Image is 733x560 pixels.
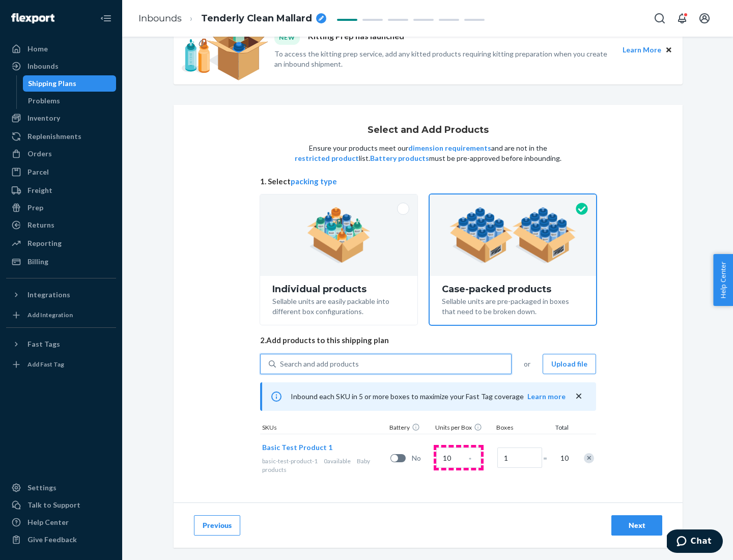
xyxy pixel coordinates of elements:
[6,336,116,352] button: Fast Tags
[291,176,337,187] button: packing type
[663,44,674,55] button: Close
[272,294,405,317] div: Sellable units are easily packable into different box configurations.
[620,520,654,530] div: Next
[442,294,584,317] div: Sellable units are pre-packaged in boxes that need to be broken down.
[6,200,116,216] a: Prep
[6,182,116,199] a: Freight
[260,335,596,346] span: 2. Add products to this shipping plan
[6,41,116,57] a: Home
[6,110,116,126] a: Inventory
[27,185,52,195] div: Freight
[6,307,116,323] a: Add Integration
[27,61,59,71] div: Inbounds
[27,311,73,319] div: Add Integration
[6,287,116,303] button: Integrations
[11,13,54,23] img: Flexport logo
[574,391,584,402] button: close
[584,453,594,463] div: Remove Item
[27,220,54,230] div: Returns
[412,453,432,463] span: No
[274,31,300,44] div: NEW
[368,125,489,135] h1: Select and Add Products
[27,483,57,493] div: Settings
[497,447,542,468] input: Number of boxes
[262,442,332,453] button: Basic Test Product 1
[27,339,60,349] div: Fast Tags
[130,4,334,34] ol: breadcrumbs
[280,359,359,369] div: Search and add products
[449,207,576,263] img: case-pack.59cecea509d18c883b923b81aeac6d0b.png
[713,254,733,306] button: Help Center
[611,515,662,536] button: Next
[27,238,62,248] div: Reporting
[543,354,596,374] button: Upload file
[442,284,584,294] div: Case-packed products
[27,203,43,213] div: Prep
[558,453,569,463] span: 10
[6,217,116,233] a: Returns
[524,359,530,369] span: or
[294,143,562,163] p: Ensure your products meet our and are not in the list. must be pre-approved before inbounding.
[262,443,332,452] span: Basic Test Product 1
[27,535,77,545] div: Give Feedback
[262,457,386,474] div: Baby products
[6,235,116,251] a: Reporting
[27,290,70,300] div: Integrations
[527,391,566,402] button: Learn more
[6,514,116,530] a: Help Center
[672,8,692,29] button: Open notifications
[6,58,116,74] a: Inbounds
[23,93,117,109] a: Problems
[260,176,596,187] span: 1. Select
[260,382,596,411] div: Inbound each SKU in 5 or more boxes to maximize your Fast Tag coverage
[201,12,312,25] span: Tenderly Clean Mallard
[27,167,49,177] div: Parcel
[694,8,715,29] button: Open account menu
[194,515,240,536] button: Previous
[623,44,661,55] button: Learn More
[543,453,553,463] span: =
[667,529,723,555] iframe: Opens a widget where you can chat to one of our agents
[27,44,48,54] div: Home
[6,254,116,270] a: Billing
[545,423,571,434] div: Total
[295,153,359,163] button: restricted product
[408,143,491,153] button: dimension requirements
[6,480,116,496] a: Settings
[260,423,387,434] div: SKUs
[27,131,81,142] div: Replenishments
[6,146,116,162] a: Orders
[6,356,116,373] a: Add Fast Tag
[27,149,52,159] div: Orders
[27,257,48,267] div: Billing
[23,75,117,92] a: Shipping Plans
[28,78,76,89] div: Shipping Plans
[6,164,116,180] a: Parcel
[436,447,481,468] input: Case Quantity
[28,96,60,106] div: Problems
[433,423,494,434] div: Units per Box
[6,497,116,513] button: Talk to Support
[6,531,116,548] button: Give Feedback
[262,457,318,465] span: basic-test-product-1
[387,423,433,434] div: Battery
[494,423,545,434] div: Boxes
[138,13,182,24] a: Inbounds
[6,128,116,145] a: Replenishments
[27,113,60,123] div: Inventory
[650,8,670,29] button: Open Search Box
[274,49,613,69] p: To access the kitting prep service, add any kitted products requiring kitting preparation when yo...
[27,360,64,369] div: Add Fast Tag
[324,457,351,465] span: 0 available
[27,517,69,527] div: Help Center
[27,500,80,510] div: Talk to Support
[308,31,404,44] p: Kitting Prep has launched
[272,284,405,294] div: Individual products
[96,8,116,29] button: Close Navigation
[370,153,429,163] button: Battery products
[307,207,371,263] img: individual-pack.facf35554cb0f1810c75b2bd6df2d64e.png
